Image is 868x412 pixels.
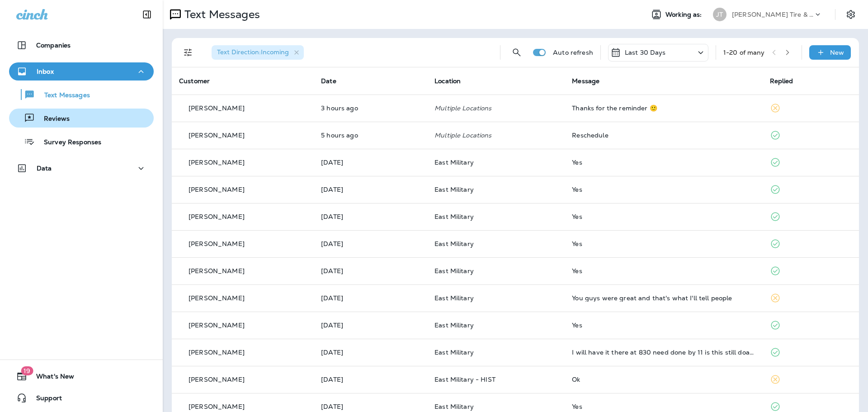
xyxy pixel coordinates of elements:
span: Support [27,394,62,405]
span: Text Direction : Incoming [217,48,289,56]
span: Location [434,77,461,85]
span: East Military [434,267,474,275]
p: New [830,49,844,56]
span: What's New [27,373,74,384]
div: I will have it there at 830 need done by 11 is this still doable [572,349,755,356]
p: Aug 14, 2025 09:05 AM [321,186,420,193]
button: Companies [9,36,154,54]
p: Aug 14, 2025 10:38 AM [321,159,420,166]
p: Last 30 Days [625,49,666,56]
div: Yes [572,267,755,275]
p: [PERSON_NAME] [189,186,245,193]
p: Text Messages [181,8,260,21]
p: [PERSON_NAME] [189,349,245,356]
p: Aug 7, 2025 09:00 AM [321,240,420,247]
button: Collapse Sidebar [134,5,160,24]
p: Text Messages [35,91,90,100]
span: East Military [434,213,474,221]
p: [PERSON_NAME] [189,376,245,383]
div: Ok [572,376,755,383]
p: Inbox [37,68,54,75]
button: Filters [179,43,197,62]
span: East Military [434,240,474,248]
span: East Military [434,158,474,166]
div: Yes [572,159,755,166]
p: Aug 19, 2025 10:05 AM [321,104,420,112]
div: 1 - 20 of many [723,49,765,56]
p: [PERSON_NAME] [189,403,245,410]
span: East Military [434,294,474,302]
button: Survey Responses [9,132,154,151]
button: Search Messages [508,43,526,62]
p: [PERSON_NAME] [189,294,245,302]
span: East Military [434,403,474,411]
p: [PERSON_NAME] [189,132,245,139]
p: Aug 4, 2025 09:13 AM [321,349,420,356]
button: Support [9,389,154,407]
p: Reviews [35,115,70,123]
p: Aug 4, 2025 02:44 PM [321,294,420,302]
p: [PERSON_NAME] [189,213,245,220]
span: East Military - HIST [434,375,495,384]
p: Aug 19, 2025 08:40 AM [321,132,420,139]
span: Replied [770,77,793,85]
div: Yes [572,186,755,193]
p: Multiple Locations [434,104,557,112]
p: Aug 1, 2025 03:52 PM [321,376,420,383]
div: JT [713,8,726,21]
p: Data [37,165,52,172]
button: Data [9,159,154,177]
span: East Military [434,185,474,194]
div: Reschedule [572,132,755,139]
button: 19What's New [9,367,154,385]
button: Settings [843,6,859,23]
div: Thanks for the reminder 🙂 [572,104,755,112]
span: Message [572,77,599,85]
p: Multiple Locations [434,132,557,139]
p: [PERSON_NAME] [189,322,245,329]
p: Survey Responses [35,138,101,147]
p: [PERSON_NAME] Tire & Auto [732,11,813,18]
span: Date [321,77,336,85]
p: Jul 30, 2025 03:59 PM [321,403,420,410]
span: 19 [21,366,33,375]
p: Aug 4, 2025 09:48 AM [321,322,420,329]
p: [PERSON_NAME] [189,240,245,247]
span: East Military [434,348,474,356]
p: Auto refresh [553,49,593,56]
button: Inbox [9,62,154,81]
div: You guys were great and that's what I'll tell people [572,294,755,302]
span: Customer [179,77,210,85]
div: Yes [572,240,755,247]
button: Text Messages [9,85,154,104]
span: Working as: [665,11,704,19]
p: [PERSON_NAME] [189,267,245,275]
div: Text Direction:Incoming [212,45,304,60]
div: Yes [572,213,755,220]
p: [PERSON_NAME] [189,104,245,112]
div: Yes [572,322,755,329]
div: Yes [572,403,755,410]
p: [PERSON_NAME] [189,159,245,166]
p: Companies [36,42,71,49]
button: Reviews [9,109,154,128]
span: East Military [434,321,474,329]
p: Aug 10, 2025 12:09 PM [321,213,420,220]
p: Aug 4, 2025 03:31 PM [321,267,420,275]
